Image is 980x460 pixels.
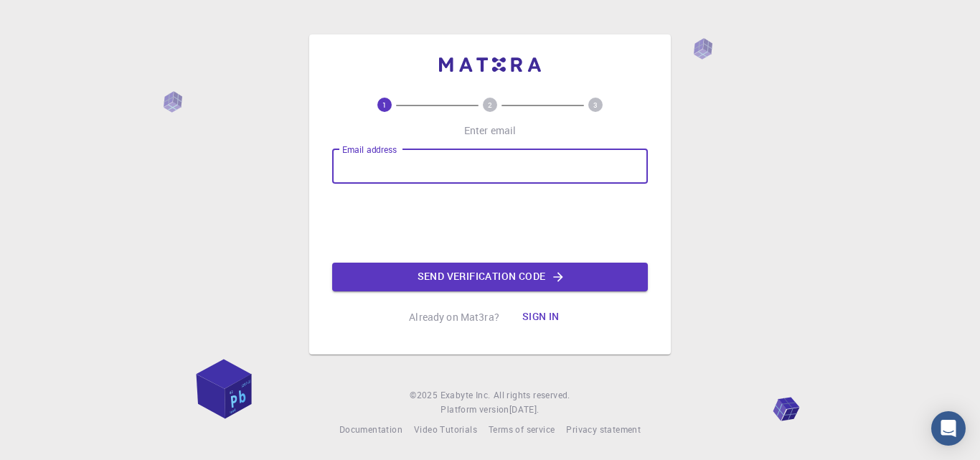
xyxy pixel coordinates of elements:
[511,303,571,332] button: Sign in
[593,100,598,110] text: 3
[464,123,517,138] p: Enter email
[489,423,555,437] a: Terms of service
[332,263,648,291] button: Send verification code
[489,423,555,435] span: Terms of service
[509,403,540,417] a: [DATE].
[931,411,966,446] div: Open Intercom Messenger
[339,423,402,435] span: Documentation
[414,423,477,435] span: Video Tutorials
[440,403,509,417] span: Platform version
[440,388,491,403] a: Exabyte Inc.
[382,100,387,110] text: 1
[339,423,402,437] a: Documentation
[566,423,641,437] a: Privacy statement
[342,144,397,156] label: Email address
[488,100,492,110] text: 2
[381,195,599,251] iframe: reCAPTCHA
[414,423,477,437] a: Video Tutorials
[410,388,440,403] span: © 2025
[566,423,641,435] span: Privacy statement
[409,310,499,324] p: Already on Mat3ra?
[509,403,540,415] span: [DATE] .
[494,388,570,403] span: All rights reserved.
[440,389,491,400] span: Exabyte Inc.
